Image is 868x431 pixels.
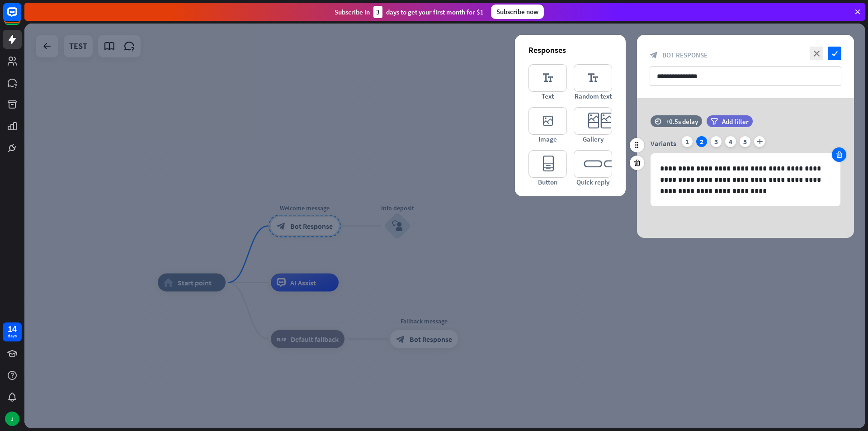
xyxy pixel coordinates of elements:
div: 4 [725,136,736,147]
i: block_bot_response [650,51,658,59]
div: 3 [711,136,722,147]
div: 5 [740,136,750,147]
i: filter [711,118,718,125]
i: close [810,47,823,60]
i: plus [754,136,765,147]
a: 14 days [3,322,22,341]
div: J [5,412,19,426]
div: days [8,333,17,339]
div: 3 [373,6,382,18]
div: 14 [8,325,17,333]
div: Subscribe in days to get your first month for $1 [335,6,484,18]
button: Open LiveChat chat widget [7,4,34,31]
div: 2 [696,136,707,147]
div: Subscribe now [491,5,544,19]
div: 1 [682,136,693,147]
i: time [655,118,661,124]
span: Bot Response [662,51,708,59]
i: check [828,47,841,60]
span: Add filter [722,117,749,126]
span: Variants [651,139,676,148]
div: +0.5s delay [665,117,698,126]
